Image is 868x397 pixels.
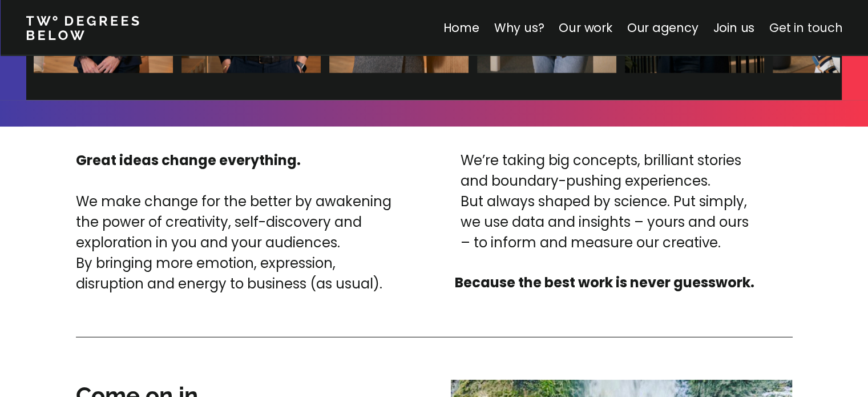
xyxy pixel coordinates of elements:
[461,150,749,253] p: We’re taking big concepts, brilliant stories and boundary-pushing experiences. But always shaped ...
[455,273,754,292] strong: Because the best work is never guesswork.
[769,19,842,36] a: Get in touch
[76,151,301,170] strong: Great ideas change everything.
[559,19,612,36] a: Our work
[713,19,754,36] a: Join us
[494,19,544,36] a: Why us?
[443,19,479,36] a: Home
[76,191,403,294] p: We make change for the better by awakening the power of creativity, self-discovery and exploratio...
[627,19,698,36] a: Our agency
